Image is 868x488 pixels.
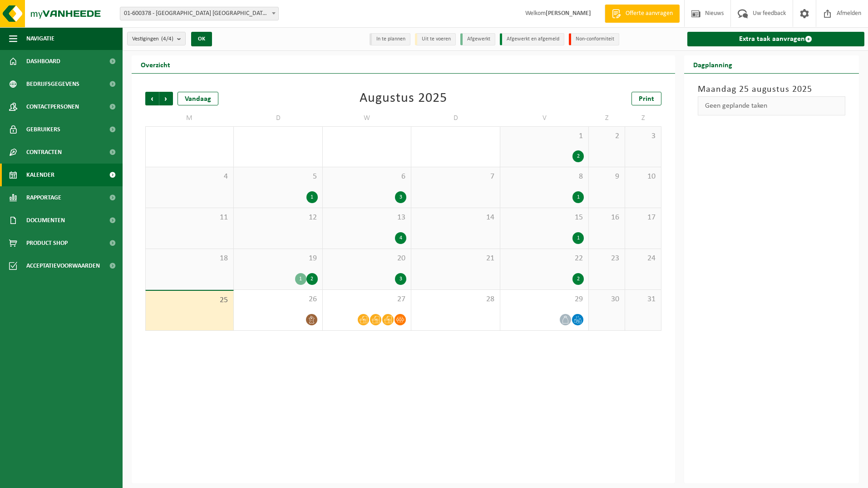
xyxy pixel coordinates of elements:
[395,273,406,285] div: 3
[145,92,159,105] span: Vorige
[623,9,675,18] span: Offerte aanvragen
[395,232,406,244] div: 4
[327,172,406,182] span: 6
[26,73,79,95] span: Bedrijfsgegevens
[26,27,54,50] span: Navigatie
[238,294,317,304] span: 26
[460,33,495,45] li: Afgewerkt
[416,254,495,264] span: 21
[132,32,173,46] span: Vestigingen
[698,83,846,96] h3: Maandag 25 augustus 2025
[327,254,406,264] span: 20
[26,186,61,209] span: Rapportage
[145,110,234,126] td: M
[395,191,406,203] div: 3
[572,273,584,285] div: 2
[120,7,279,20] span: 01-600378 - NOORD NATIE TERMINAL NV - ANTWERPEN
[505,294,584,304] span: 29
[26,232,68,254] span: Product Shop
[631,92,661,105] a: Print
[411,110,500,126] td: D
[360,92,447,105] div: Augustus 2025
[593,213,620,223] span: 16
[630,172,656,182] span: 10
[26,164,54,186] span: Kalender
[120,7,278,20] span: 01-600378 - NOORD NATIE TERMINAL NV - ANTWERPEN
[572,232,584,244] div: 1
[698,96,846,115] div: Geen geplande taken
[687,32,865,46] a: Extra taak aanvragen
[150,213,229,223] span: 11
[639,95,654,103] span: Print
[593,172,620,182] span: 9
[178,92,218,105] div: Vandaag
[593,131,620,141] span: 2
[234,110,322,126] td: D
[370,33,410,45] li: In te plannen
[159,92,173,105] span: Volgende
[327,294,406,304] span: 27
[26,50,60,73] span: Dashboard
[323,110,411,126] td: W
[569,33,619,45] li: Non-conformiteit
[630,213,656,223] span: 17
[546,10,591,17] strong: [PERSON_NAME]
[26,254,100,277] span: Acceptatievoorwaarden
[625,110,661,126] td: Z
[416,213,495,223] span: 14
[150,295,229,305] span: 25
[593,294,620,304] span: 30
[238,254,317,264] span: 19
[327,213,406,223] span: 13
[572,191,584,203] div: 1
[630,131,656,141] span: 3
[161,36,173,42] count: (4/4)
[150,172,229,182] span: 4
[684,55,741,73] h2: Dagplanning
[132,55,179,73] h2: Overzicht
[500,33,564,45] li: Afgewerkt en afgemeld
[238,213,317,223] span: 12
[416,294,495,304] span: 28
[630,294,656,304] span: 31
[593,254,620,264] span: 23
[605,5,680,23] a: Offerte aanvragen
[26,141,62,164] span: Contracten
[150,254,229,264] span: 18
[505,131,584,141] span: 1
[416,172,495,182] span: 7
[306,191,318,203] div: 1
[238,172,317,182] span: 5
[500,110,589,126] td: V
[306,273,318,285] div: 2
[415,33,456,45] li: Uit te voeren
[589,110,625,126] td: Z
[26,118,60,141] span: Gebruikers
[191,32,212,46] button: OK
[505,172,584,182] span: 8
[505,213,584,223] span: 15
[505,254,584,264] span: 22
[630,254,656,264] span: 24
[26,209,65,232] span: Documenten
[572,150,584,162] div: 2
[295,273,306,285] div: 1
[26,95,79,118] span: Contactpersonen
[127,32,186,45] button: Vestigingen(4/4)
